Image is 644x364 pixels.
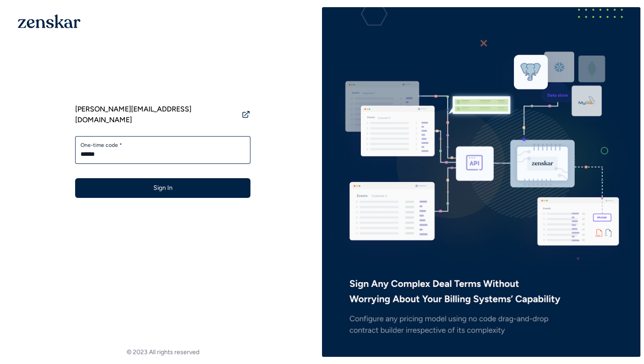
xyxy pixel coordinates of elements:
footer: © 2023 All rights reserved [4,348,322,357]
label: One-time code * [80,141,245,149]
span: [PERSON_NAME][EMAIL_ADDRESS][DOMAIN_NAME] [75,104,238,125]
img: 1OGAJ2xQqyY4LXKgY66KYq0eOWRCkrZdAb3gUhuVAqdWPZE9SRJmCz+oDMSn4zDLXe31Ii730ItAGKgCKgCCgCikA4Av8PJUP... [18,14,80,28]
button: Sign In [75,178,250,198]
